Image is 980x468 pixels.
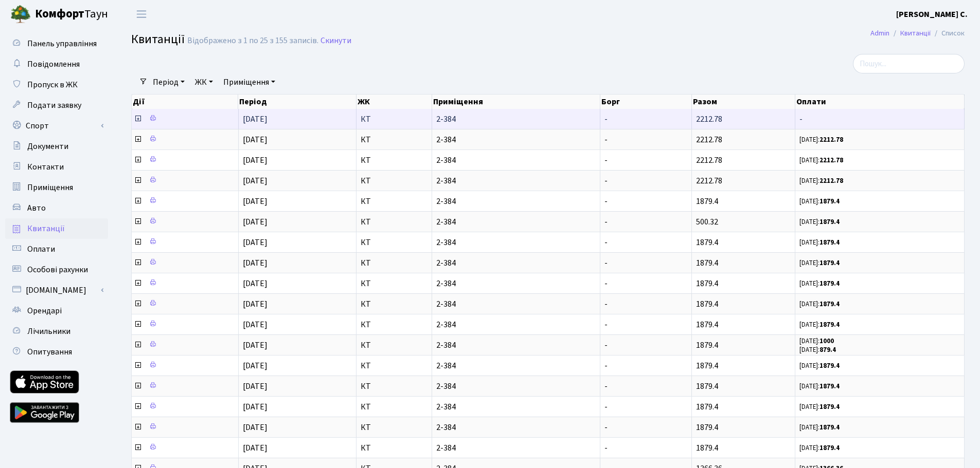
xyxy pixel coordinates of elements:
[187,36,318,46] div: Відображено з 1 по 25 з 155 записів.
[5,95,108,116] a: Подати заявку
[436,136,596,144] span: 2-384
[896,8,968,21] a: [PERSON_NAME] С.
[27,141,68,152] span: Документи
[692,95,795,109] th: Разом
[243,196,268,207] span: [DATE]
[855,23,980,44] nav: breadcrumb
[27,244,55,255] span: Оплати
[436,423,596,432] span: 2-384
[243,298,268,310] span: [DATE]
[819,176,843,185] b: 2212.78
[696,340,718,351] span: 1879.4
[243,442,268,454] span: [DATE]
[35,6,84,22] b: Комфорт
[819,299,840,309] b: 1879.4
[243,278,268,289] span: [DATE]
[604,134,608,145] span: -
[696,257,718,269] span: 1879.4
[361,197,427,205] span: КТ
[361,444,427,452] span: КТ
[243,422,268,433] span: [DATE]
[799,299,840,309] small: [DATE]:
[361,403,427,411] span: КТ
[799,402,840,411] small: [DATE]:
[799,320,840,329] small: [DATE]:
[243,155,268,166] span: [DATE]
[27,346,72,358] span: Опитування
[5,259,108,280] a: Особові рахунки
[604,381,608,392] span: -
[799,217,840,227] small: [DATE]:
[604,298,608,310] span: -
[696,216,718,228] span: 500.32
[799,382,840,391] small: [DATE]:
[361,136,427,144] span: КТ
[5,74,108,95] a: Пропуск в ЖК
[799,361,840,370] small: [DATE]:
[604,257,608,269] span: -
[149,73,189,91] a: Період
[5,218,108,239] a: Квитанції
[696,298,718,310] span: 1879.4
[604,319,608,330] span: -
[696,114,722,125] span: 2212.78
[131,30,185,48] span: Квитанції
[5,280,108,301] a: [DOMAIN_NAME]
[819,382,840,391] b: 1879.4
[361,423,427,432] span: КТ
[361,177,427,185] span: КТ
[27,79,78,90] span: Пропуск в ЖК
[896,9,968,20] b: [PERSON_NAME] С.
[799,197,840,206] small: [DATE]:
[799,238,840,247] small: [DATE]:
[819,197,840,206] b: 1879.4
[436,218,596,226] span: 2-384
[357,95,432,109] th: ЖК
[799,345,836,354] small: [DATE]:
[436,444,596,452] span: 2-384
[5,239,108,259] a: Оплати
[853,54,965,73] input: Пошук...
[436,197,596,205] span: 2-384
[436,177,596,185] span: 2-384
[604,422,608,433] span: -
[604,155,608,166] span: -
[243,401,268,413] span: [DATE]
[243,319,268,330] span: [DATE]
[604,401,608,413] span: -
[243,237,268,248] span: [DATE]
[5,33,108,54] a: Панель управління
[243,340,268,351] span: [DATE]
[243,134,268,145] span: [DATE]
[799,443,840,453] small: [DATE]:
[436,259,596,267] span: 2-384
[432,95,600,109] th: Приміщення
[696,422,718,433] span: 1879.4
[819,279,840,288] b: 1879.4
[604,278,608,289] span: -
[320,36,351,46] a: Скинути
[600,95,692,109] th: Борг
[604,442,608,454] span: -
[819,217,840,227] b: 1879.4
[27,161,64,173] span: Контакти
[5,177,108,198] a: Приміщення
[799,279,840,288] small: [DATE]:
[436,156,596,164] span: 2-384
[243,381,268,392] span: [DATE]
[361,156,427,164] span: КТ
[436,382,596,390] span: 2-384
[604,216,608,228] span: -
[27,202,46,214] span: Авто
[931,28,965,39] li: Список
[5,198,108,218] a: Авто
[243,216,268,228] span: [DATE]
[5,54,108,74] a: Повідомлення
[27,100,81,111] span: Подати заявку
[799,115,960,123] span: -
[5,321,108,342] a: Лічильники
[27,38,97,49] span: Панель управління
[361,341,427,349] span: КТ
[361,218,427,226] span: КТ
[129,6,154,23] button: Переключити навігацію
